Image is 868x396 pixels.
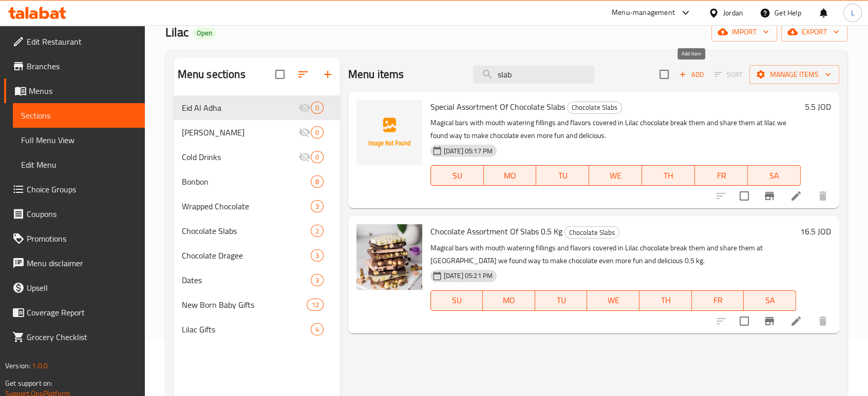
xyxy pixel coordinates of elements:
[21,109,137,122] span: Sections
[315,62,340,87] button: Add section
[589,165,642,186] button: WE
[4,177,145,202] a: Choice Groups
[311,177,323,187] span: 8
[440,271,497,281] span: [DATE] 05:21 PM
[851,7,854,18] span: L
[311,103,323,113] span: 0
[567,102,622,114] div: Chocolate Slabs
[639,290,692,311] button: TH
[21,159,137,171] span: Edit Menu
[311,274,324,286] div: items
[307,299,323,311] div: items
[781,23,847,42] button: export
[800,224,831,239] h6: 16.5 JOD
[311,275,323,285] span: 3
[677,69,705,81] span: Add
[27,35,137,48] span: Edit Restaurant
[182,200,311,212] span: Wrapped Chocolate
[311,251,323,261] span: 3
[758,68,831,81] span: Manage items
[733,310,755,332] span: Select to update
[805,100,831,114] h6: 5.5 JOD
[311,226,323,236] span: 2
[298,126,311,138] svg: Inactive section
[4,29,145,54] a: Edit Restaurant
[4,78,145,103] a: Menus
[311,325,323,334] span: 4
[789,26,839,38] span: export
[21,134,137,146] span: Full Menu View
[311,249,324,262] div: items
[182,299,307,311] span: New Born Baby Gifts
[699,168,744,183] span: FR
[4,251,145,275] a: Menu disclaimer
[193,27,216,39] div: Open
[174,145,340,169] div: Cold Drinks0
[564,226,619,239] div: Chocolate Slabs
[612,7,675,19] div: Menu-management
[311,151,324,163] div: items
[440,146,497,156] span: [DATE] 05:17 PM
[757,309,782,333] button: Branch-specific-item
[311,175,324,188] div: items
[430,165,484,186] button: SU
[748,293,792,308] span: SA
[4,54,145,78] a: Branches
[723,7,743,18] div: Jordan
[13,128,145,152] a: Full Menu View
[27,282,137,294] span: Upsell
[790,315,802,327] a: Edit menu item
[13,152,145,177] a: Edit Menu
[646,168,691,183] span: TH
[696,293,740,308] span: FR
[430,99,565,114] span: Special Assortment Of Chocolate Slabs
[311,152,323,162] span: 0
[27,60,137,72] span: Branches
[565,227,619,239] span: Chocolate Slabs
[311,126,324,138] div: items
[483,290,535,311] button: MO
[4,325,145,349] a: Grocery Checklist
[744,290,796,311] button: SA
[174,169,340,194] div: Bonbon8
[298,102,311,114] svg: Inactive section
[291,62,315,87] span: Sort sections
[13,103,145,128] a: Sections
[29,85,137,97] span: Menus
[711,23,777,42] button: import
[484,165,537,186] button: MO
[174,292,340,317] div: New Born Baby Gifts12
[720,26,769,38] span: import
[356,100,422,165] img: Special Assortment Of Chocolate Slabs
[182,274,311,286] span: Dates
[182,249,311,262] span: Chocolate Dragee
[27,183,137,195] span: Choice Groups
[182,102,298,114] span: Eid Al Adha
[488,168,533,183] span: MO
[182,151,298,163] span: Cold Drinks
[182,225,311,237] span: Chocolate Slabs
[311,128,323,137] span: 0
[752,168,797,183] span: SA
[193,29,216,37] span: Open
[311,200,324,212] div: items
[435,293,479,308] span: SU
[708,67,749,83] span: Select section first
[348,67,404,82] h2: Menu items
[587,290,639,311] button: WE
[27,257,137,269] span: Menu disclaimer
[174,268,340,292] div: Dates3
[5,377,52,390] span: Get support on:
[4,275,145,300] a: Upsell
[749,65,839,84] button: Manage items
[692,290,744,311] button: FR
[430,290,483,311] button: SU
[430,242,796,267] p: Magical bars with mouth watering fillings and flavors covered in Lilac chocolate break them and s...
[307,300,323,310] span: 12
[757,184,782,208] button: Branch-specific-item
[748,165,801,186] button: SA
